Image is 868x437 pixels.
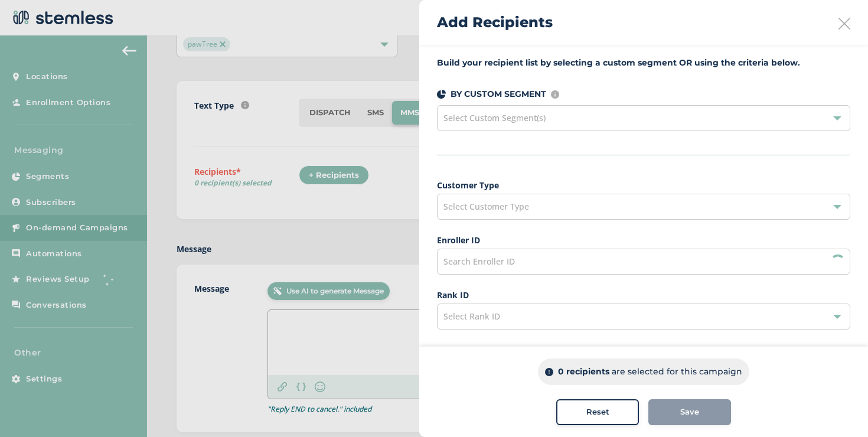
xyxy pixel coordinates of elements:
[545,368,553,376] img: icon-info-dark-48f6c5f3.svg
[437,90,446,99] img: icon-segments-dark-074adb27.svg
[437,289,850,301] label: Rank ID
[809,380,868,437] iframe: Chat Widget
[443,311,500,322] span: Select Rank ID
[558,366,609,378] p: 0 recipients
[551,90,559,99] img: icon-info-236977d2.svg
[437,12,553,33] h2: Add Recipients
[451,88,546,100] p: BY CUSTOM SEGMENT
[443,256,515,267] span: Search Enroller ID
[443,112,546,123] span: Select Custom Segment(s)
[586,406,609,418] span: Reset
[443,201,529,212] span: Select Customer Type
[437,344,850,356] label: FO with PV
[437,57,850,69] label: Build your recipient list by selecting a custom segment OR using the criteria below.
[556,399,639,425] button: Reset
[437,234,850,246] label: Enroller ID
[612,366,742,378] p: are selected for this campaign
[437,179,850,191] label: Customer Type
